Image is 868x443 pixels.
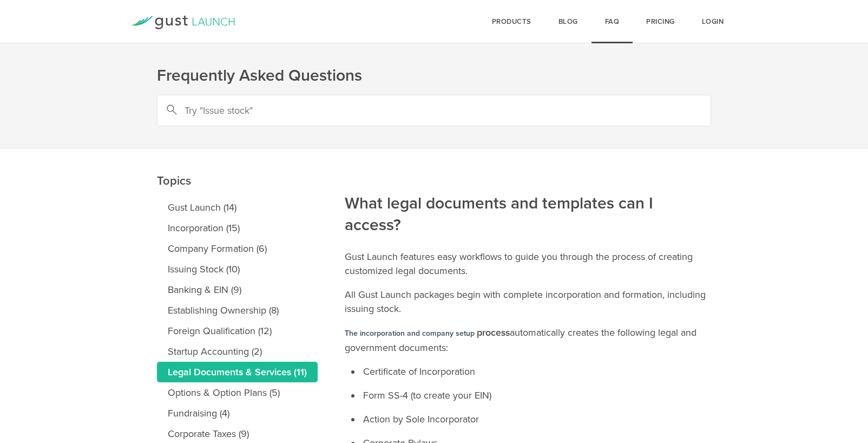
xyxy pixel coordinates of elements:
h2: What legal documents and templates can I access? [345,120,711,236]
a: Foreign Qualification (12) [157,321,318,341]
li: Form SS-4 (to create your EIN) [361,388,711,402]
a: Banking & EIN (9) [157,279,318,300]
a: Establishing Ownership (8) [157,300,318,321]
strong: The incorporation and company setup [345,329,475,338]
strong: process [477,327,510,338]
p: automatically creates the following legal and government documents: [345,325,711,355]
a: Startup Accounting (2) [157,341,318,362]
a: Issuing Stock (10) [157,259,318,279]
a: Fundraising (4) [157,403,318,424]
p: All Gust Launch packages begin with complete incorporation and formation, including issuing stock. [345,288,711,316]
li: Certificate of Incorporation [361,364,711,379]
a: Incorporation (15) [157,218,318,238]
a: Gust Launch (14) [157,197,318,218]
p: Gust Launch features easy workflows to guide you through the process of creating customized legal... [345,250,711,278]
a: Options & Option Plans (5) [157,382,318,403]
h1: Frequently Asked Questions [157,65,711,87]
h2: Topics [157,97,318,192]
a: Company Formation (6) [157,238,318,259]
input: Try "Issue stock" [157,95,711,126]
li: Action by Sole Incorporator [361,412,711,426]
a: Legal Documents & Services (11) [157,362,318,382]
